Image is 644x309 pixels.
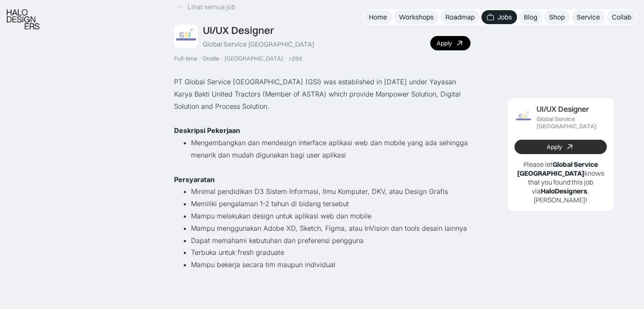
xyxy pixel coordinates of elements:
li: Mengembangkan dan mendesign interface aplikasi web dan mobile yang ada sehingga menarik dan mudah... [191,137,470,161]
a: Jobs [481,10,517,24]
div: Roadmap [445,13,475,22]
li: Mampu menggunakan Adobe XD, Sketch, Figma, atau InVision dan tools desain lainnya [191,222,470,235]
li: Mampu melakukan design untuk aplikasi web dan mobile [191,210,470,222]
a: Collab [607,10,636,24]
a: Workshops [394,10,439,24]
p: ‍ [174,271,470,283]
div: · [284,55,287,62]
div: Onsite [202,55,219,62]
a: Service [572,10,605,24]
div: Global Service [GEOGRAPHIC_DATA] [536,116,607,130]
b: Global Service [GEOGRAPHIC_DATA] [517,160,598,177]
div: Apply [437,40,452,47]
p: ‍ [174,113,470,125]
div: · [198,55,202,62]
a: Blog [519,10,542,24]
li: Memiliki pengalaman 1-2 tahun di bidang tersebut [191,198,470,210]
div: · [220,55,224,62]
div: Service [577,13,600,22]
li: Terbuka untuk fresh graduate [191,246,470,259]
p: PT Global Service [GEOGRAPHIC_DATA] (GSI) was established in [DATE] under Yayasan Karya Bakti Uni... [174,76,470,112]
div: Jobs [498,13,512,22]
strong: Deskripsi Pekerjaan [174,126,240,135]
a: Home [364,10,392,24]
div: UI/UX Designer [536,105,589,114]
img: Job Image [514,108,532,126]
div: Shop [549,13,565,22]
div: Global Service [GEOGRAPHIC_DATA] [203,40,314,49]
p: ‍ [174,161,470,174]
div: Full-time [174,55,197,62]
div: Lihat semua job [188,3,235,11]
img: Job Image [174,25,198,48]
b: HaloDesigners [541,187,587,195]
a: Apply [514,140,607,154]
div: Apply [547,143,562,151]
li: Minimal pendidikan D3 Sistem Informasi, Ilmu Komputer, DKV, atau Design Grafis [191,185,470,198]
div: >25d [288,55,302,62]
div: Blog [524,13,537,22]
a: Apply [430,36,470,50]
a: Shop [544,10,570,24]
div: Collab [612,13,631,22]
div: [GEOGRAPHIC_DATA] [224,55,283,62]
div: UI/UX Designer [203,24,274,36]
li: Dapat memahami kebutuhan dan preferensi pengguna [191,235,470,247]
strong: Persyaratan [174,175,215,184]
a: Roadmap [440,10,480,24]
li: Mampu bekerja secara tim maupun individual [191,259,470,271]
div: Workshops [399,13,434,22]
div: Home [369,13,387,22]
p: Please let knows that you found this job via , [PERSON_NAME]! [514,160,607,204]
